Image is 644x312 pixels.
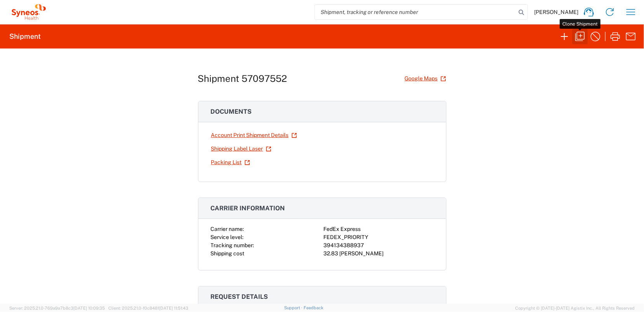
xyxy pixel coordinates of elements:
a: Packing List [211,156,250,169]
span: [DATE] 11:51:43 [159,306,188,310]
input: Shipment, tracking or reference number [315,5,516,19]
span: Request details [211,293,268,300]
a: Support [284,305,304,310]
span: Documents [211,108,252,115]
span: Copyright © [DATE]-[DATE] Agistix Inc., All Rights Reserved [515,305,635,312]
span: Service level: [211,234,244,240]
h1: Shipment 57097552 [198,73,287,84]
span: Carrier name: [211,226,244,232]
div: FedEx Express [324,225,434,233]
span: Shipping cost [211,250,245,257]
a: Account Print Shipment Details [211,128,297,142]
span: [PERSON_NAME] [534,9,578,16]
span: Client: 2025.21.0-f0c8481 [108,306,188,310]
span: Server: 2025.21.0-769a9a7b8c3 [9,306,105,310]
a: Google Maps [404,72,446,85]
div: 394134388937 [324,241,434,250]
span: [DATE] 10:09:35 [73,306,105,310]
div: FEDEX_PRIORITY [324,233,434,241]
a: Shipping Label Laser [211,142,272,156]
span: Carrier information [211,205,285,212]
span: Tracking number: [211,242,254,248]
a: Feedback [304,305,323,310]
div: 32.83 [PERSON_NAME] [324,250,434,258]
h2: Shipment [9,32,41,41]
